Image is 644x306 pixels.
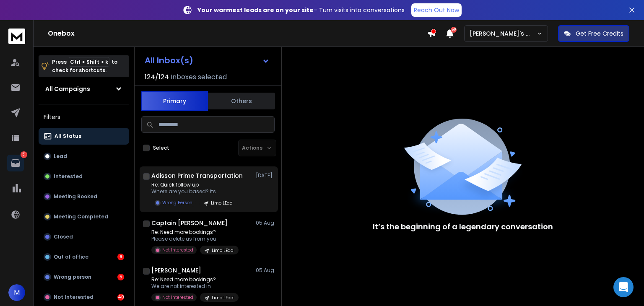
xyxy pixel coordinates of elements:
[8,284,25,301] button: M
[117,274,124,280] div: 5
[69,57,109,67] span: Ctrl + Shift + k
[211,200,233,206] p: Limo LEad
[171,72,227,82] h3: Inboxes selected
[162,294,193,301] p: Not Interested
[52,58,117,75] p: Press to check for shortcuts.
[208,92,275,110] button: Others
[39,249,129,265] button: Out of office6
[39,148,129,165] button: Lead
[151,266,201,275] h1: [PERSON_NAME]
[39,208,129,225] button: Meeting Completed
[212,295,234,301] p: Limo LEad
[54,213,108,220] p: Meeting Completed
[470,29,537,38] p: [PERSON_NAME]'s Workspace
[138,52,276,69] button: All Inbox(s)
[54,193,97,200] p: Meeting Booked
[411,3,462,17] a: Reach Out Now
[48,29,427,39] h1: Onebox
[151,276,239,283] p: Re: Need more bookings?
[212,247,234,254] p: Limo LEad
[151,182,238,188] p: Re: Quick follow up
[54,274,91,280] p: Wrong person
[117,294,124,301] div: 40
[151,219,228,227] h1: Captain [PERSON_NAME]
[256,172,275,179] p: [DATE]
[54,153,67,160] p: Lead
[151,236,239,242] p: Please delete us from you
[256,267,275,274] p: 05 Aug
[576,29,623,38] p: Get Free Credits
[117,254,124,260] div: 6
[558,25,629,42] button: Get Free Credits
[39,168,129,185] button: Interested
[39,80,129,97] button: All Campaigns
[39,228,129,245] button: Closed
[54,254,88,260] p: Out of office
[151,171,243,180] h1: Adisson Prime Transportation
[145,56,193,65] h1: All Inbox(s)
[8,29,25,44] img: logo
[55,133,81,140] p: All Status
[151,188,238,195] p: Where are you based? Its
[197,6,405,14] p: – Turn visits into conversations
[373,221,553,233] p: It’s the beginning of a legendary conversation
[153,145,169,151] label: Select
[151,283,239,290] p: We are not interested in
[613,277,634,297] div: Open Intercom Messenger
[7,155,24,171] a: 51
[39,188,129,205] button: Meeting Booked
[54,294,93,301] p: Not Interested
[451,27,457,33] span: 50
[39,289,129,306] button: Not Interested40
[414,6,459,14] p: Reach Out Now
[162,200,192,206] p: Wrong Person
[197,6,314,14] strong: Your warmest leads are on your site
[145,72,169,82] span: 124 / 124
[39,128,129,145] button: All Status
[54,233,73,240] p: Closed
[21,151,27,158] p: 51
[45,85,90,93] h1: All Campaigns
[39,111,129,123] h3: Filters
[162,247,193,253] p: Not Interested
[39,269,129,285] button: Wrong person5
[151,229,239,236] p: Re: Need more bookings?
[256,220,275,226] p: 05 Aug
[141,91,208,111] button: Primary
[54,173,83,180] p: Interested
